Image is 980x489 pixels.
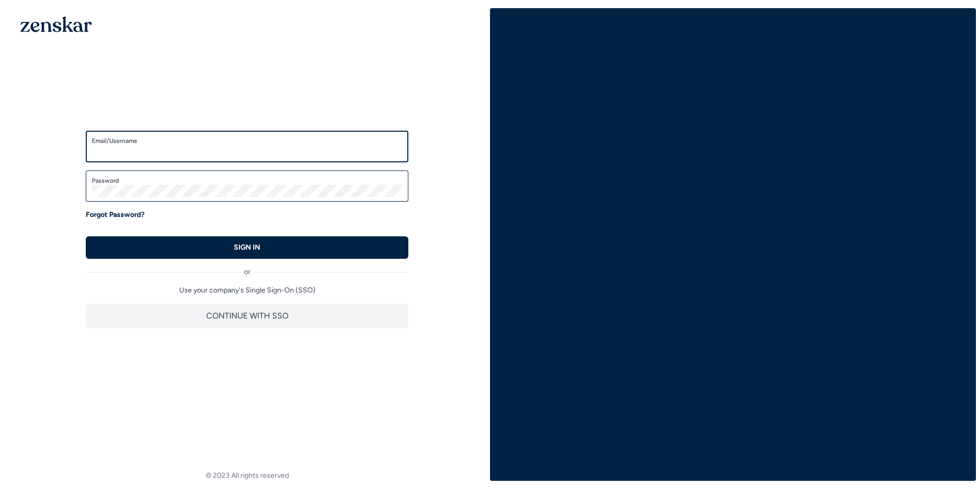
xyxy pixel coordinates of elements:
[234,242,260,253] p: SIGN IN
[92,177,402,185] label: Password
[86,304,408,328] button: CONTINUE WITH SSO
[86,259,408,277] div: or
[86,210,144,220] a: Forgot Password?
[20,16,92,32] img: 1OGAJ2xQqyY4LXKgY66KYq0eOWRCkrZdAb3gUhuVAqdWPZE9SRJmCz+oDMSn4zDLXe31Ii730ItAGKgCKgCCgCikA4Av8PJUP...
[4,471,490,481] footer: © 2023 All rights reserved
[86,236,408,259] button: SIGN IN
[86,285,408,296] p: Use your company's Single Sign-On (SSO)
[92,137,402,145] label: Email/Username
